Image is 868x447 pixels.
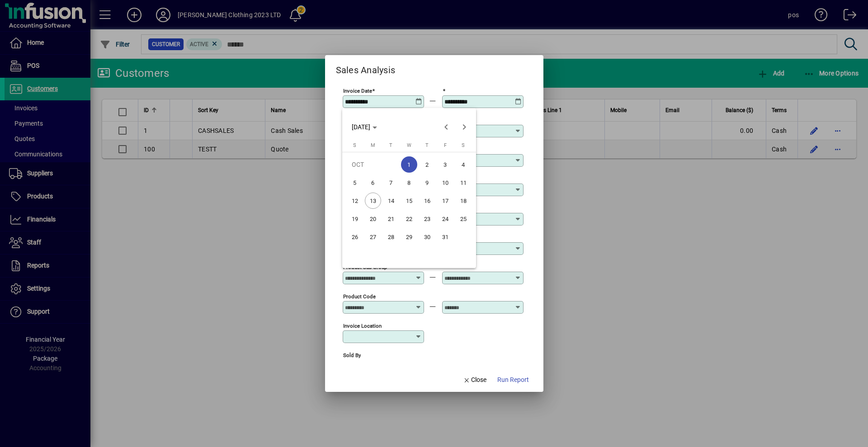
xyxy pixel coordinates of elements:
[436,210,454,228] button: Fri Oct 24 2025
[418,228,436,246] button: Thu Oct 30 2025
[347,229,363,245] span: 26
[382,210,400,228] button: Tue Oct 21 2025
[401,211,417,227] span: 22
[371,142,375,148] span: M
[401,174,417,191] span: 8
[455,118,473,136] button: Next month
[382,174,400,192] button: Tue Oct 07 2025
[400,155,418,174] button: Wed Oct 01 2025
[419,211,435,227] span: 23
[389,142,392,148] span: T
[347,193,363,209] span: 12
[400,174,418,192] button: Wed Oct 08 2025
[365,174,381,191] span: 6
[436,174,454,192] button: Fri Oct 10 2025
[382,192,400,210] button: Tue Oct 14 2025
[455,156,472,173] span: 4
[364,210,382,228] button: Mon Oct 20 2025
[418,155,436,174] button: Thu Oct 02 2025
[419,229,435,245] span: 30
[383,211,399,227] span: 21
[400,228,418,246] button: Wed Oct 29 2025
[437,229,453,245] span: 31
[364,192,382,210] button: Mon Oct 13 2025
[418,174,436,192] button: Thu Oct 09 2025
[364,228,382,246] button: Mon Oct 27 2025
[437,174,453,191] span: 10
[365,229,381,245] span: 27
[436,192,454,210] button: Fri Oct 17 2025
[346,192,364,210] button: Sun Oct 12 2025
[364,174,382,192] button: Mon Oct 06 2025
[352,123,370,131] span: [DATE]
[365,193,381,209] span: 13
[444,142,447,148] span: F
[419,193,435,209] span: 16
[437,118,455,136] button: Previous month
[401,156,417,173] span: 1
[346,155,400,174] td: OCT
[383,174,399,191] span: 7
[418,192,436,210] button: Thu Oct 16 2025
[346,174,364,192] button: Sun Oct 05 2025
[419,174,435,191] span: 9
[455,193,472,209] span: 18
[454,155,472,174] button: Sat Oct 04 2025
[454,210,472,228] button: Sat Oct 25 2025
[346,228,364,246] button: Sun Oct 26 2025
[383,193,399,209] span: 14
[365,211,381,227] span: 20
[400,210,418,228] button: Wed Oct 22 2025
[347,174,363,191] span: 5
[407,142,411,148] span: W
[353,142,356,148] span: S
[419,156,435,173] span: 2
[437,193,453,209] span: 17
[437,211,453,227] span: 24
[418,210,436,228] button: Thu Oct 23 2025
[454,174,472,192] button: Sat Oct 11 2025
[425,142,429,148] span: T
[462,142,465,148] span: S
[348,119,381,135] button: Choose month and year
[382,228,400,246] button: Tue Oct 28 2025
[455,211,472,227] span: 25
[437,156,453,173] span: 3
[383,229,399,245] span: 28
[454,192,472,210] button: Sat Oct 18 2025
[346,210,364,228] button: Sun Oct 19 2025
[401,229,417,245] span: 29
[436,155,454,174] button: Fri Oct 03 2025
[347,211,363,227] span: 19
[455,174,472,191] span: 11
[401,193,417,209] span: 15
[400,192,418,210] button: Wed Oct 15 2025
[436,228,454,246] button: Fri Oct 31 2025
